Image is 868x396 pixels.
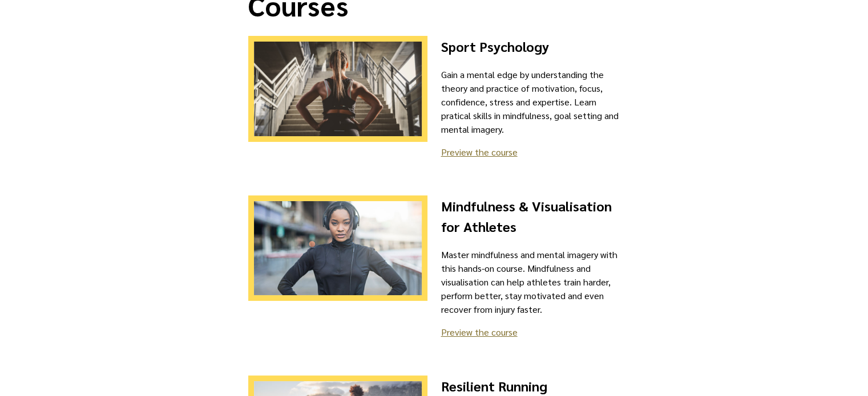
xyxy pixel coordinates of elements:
img: Mindfulness & Visualisation for Athletes course [248,195,427,301]
a: Preview the course [441,326,518,338]
p: Master mindfulness and mental imagery with this hands-on course. Mindfulness and visualisation ca... [441,248,620,316]
h2: Sport Psychology [441,36,620,56]
p: Gain a mental edge by understanding the theory and practice of motivation, focus, confidence, str... [441,68,620,136]
a: Preview the course [441,146,518,158]
img: Sport Psychology Coaching course [248,36,427,142]
h2: Resilient Running [441,375,620,396]
h2: Mindfulness & Visualisation for Athletes [441,195,620,236]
